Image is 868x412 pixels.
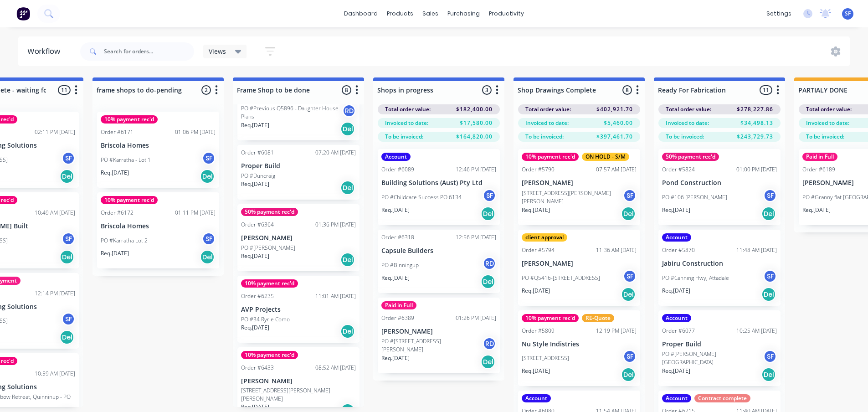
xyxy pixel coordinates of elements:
p: Pond Construction [662,179,777,187]
p: PO #Duncraig [241,172,275,180]
p: Req. [DATE] [662,206,690,214]
p: PO #[PERSON_NAME][GEOGRAPHIC_DATA] [662,350,763,366]
div: Del [60,250,74,264]
div: Del [200,250,215,264]
div: 12:46 PM [DATE] [456,165,496,174]
p: PO #[PERSON_NAME] [241,244,295,252]
p: PO #34 Ryrie Como [241,315,290,324]
p: [PERSON_NAME] [522,179,637,187]
p: Req. [DATE] [802,206,831,214]
span: Total order value: [666,105,711,113]
div: ON HOLD - S/M [582,153,629,161]
div: SF [483,189,496,202]
div: AccountOrder #608912:46 PM [DATE]Building Solutions (Aust) Pty LtdPO #Childcare Success PO 6134SF... [378,149,500,225]
div: 10:25 AM [DATE] [736,327,777,335]
p: Req. [DATE] [662,287,690,295]
p: Capsule Builders [381,247,496,255]
div: client approvalOrder #579411:36 AM [DATE][PERSON_NAME]PO #Q5416-[STREET_ADDRESS]SFReq.[DATE]Del [518,230,640,306]
div: Order #6235 [241,292,274,300]
div: Del [761,367,776,382]
div: RD [483,337,496,350]
p: Req. [DATE] [101,169,129,177]
p: Proper Build [241,162,356,170]
span: Views [209,46,226,56]
div: Del [481,206,495,221]
div: SF [623,189,637,202]
p: [STREET_ADDRESS][PERSON_NAME][PERSON_NAME] [241,386,356,403]
span: $164,820.00 [456,133,493,141]
div: 50% payment rec'd [241,208,298,216]
p: [STREET_ADDRESS][PERSON_NAME][PERSON_NAME] [522,189,623,206]
p: Jabiru Construction [662,260,777,268]
span: To be invoiced: [385,133,423,141]
div: SF [763,269,777,283]
div: SF [623,269,637,283]
div: AccountOrder #587011:48 AM [DATE]Jabiru ConstructionPO #Canning Hwy, AttadaleSFReq.[DATE]Del [658,230,781,306]
div: Workflow [27,46,65,57]
div: Del [60,169,74,184]
p: Nu Style Indistries [522,340,637,348]
p: Req. [DATE] [522,206,550,214]
div: 10% payment rec'd [241,351,298,359]
p: Req. [DATE] [381,354,410,362]
div: SF [623,350,637,363]
span: Invoiced to date: [525,119,569,127]
div: Account [662,314,691,322]
div: 10% payment rec'd [522,153,579,161]
span: SF [845,10,851,18]
div: Order #6172 [101,209,134,217]
span: To be invoiced: [666,133,704,141]
p: Req. [DATE] [381,274,410,282]
span: Invoiced to date: [385,119,428,127]
div: Del [200,169,215,184]
p: PO #Karratha Lot 2 [101,237,148,245]
div: 50% payment rec'dOrder #636401:36 PM [DATE][PERSON_NAME]PO #[PERSON_NAME]Req.[DATE]Del [237,204,360,271]
div: 10:59 AM [DATE] [35,370,75,378]
p: [STREET_ADDRESS] [522,354,569,362]
div: Del [621,367,636,382]
p: Req. [DATE] [662,367,690,375]
div: 11:01 AM [DATE] [315,292,356,300]
div: Account [662,394,691,402]
p: PO #Previous Q5896 - Daughter House Plans [241,104,342,121]
div: RD [483,257,496,270]
div: SF [62,312,75,326]
div: Account [662,233,691,242]
span: Total order value: [385,105,431,113]
div: Order #5870 [662,246,695,254]
p: Req. [DATE] [241,252,269,260]
span: $5,460.00 [604,119,633,127]
span: $243,729.73 [737,133,773,141]
span: $402,921.70 [596,105,633,113]
div: 11:36 AM [DATE] [596,246,637,254]
div: Del [621,287,636,302]
div: 10% payment rec'dRE-QuoteOrder #580912:19 PM [DATE]Nu Style Indistries[STREET_ADDRESS]SFReq.[DATE... [518,310,640,386]
div: 50% payment rec'dOrder #582401:00 PM [DATE]Pond ConstructionPO #106 [PERSON_NAME]SFReq.[DATE]Del [658,149,781,225]
p: AVP Projects [241,306,356,314]
div: 01:11 PM [DATE] [175,209,216,217]
div: Paid in FullOrder #638901:26 PM [DATE][PERSON_NAME]PO #[STREET_ADDRESS][PERSON_NAME]RDReq.[DATE]Del [378,298,500,374]
div: RE-Quote [582,314,614,322]
span: Total order value: [525,105,571,113]
div: Order #6389 [381,314,414,322]
div: client approval [522,233,567,242]
p: Req. [DATE] [522,287,550,295]
p: Req. [DATE] [381,206,410,214]
p: [PERSON_NAME] [241,234,356,242]
div: AccountOrder #607710:25 AM [DATE]Proper BuildPO #[PERSON_NAME][GEOGRAPHIC_DATA]SFReq.[DATE]Del [658,310,781,386]
input: Search for orders... [104,42,194,61]
p: PO #Childcare Success PO 6134 [381,193,462,201]
span: $278,227.86 [737,105,773,113]
div: SF [763,189,777,202]
div: 01:36 PM [DATE] [315,221,356,229]
p: PO #Q5416-[STREET_ADDRESS] [522,274,600,282]
div: 12:19 PM [DATE] [596,327,637,335]
span: Total order value: [806,105,852,113]
div: Del [761,287,776,302]
div: Order #631812:56 PM [DATE]Capsule BuildersPO #BinningupRDReq.[DATE]Del [378,230,500,293]
div: Del [761,206,776,221]
div: 08:52 AM [DATE] [315,364,356,372]
div: Order #6318 [381,233,414,242]
div: 50% payment rec'd [662,153,719,161]
div: RD [342,104,356,118]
